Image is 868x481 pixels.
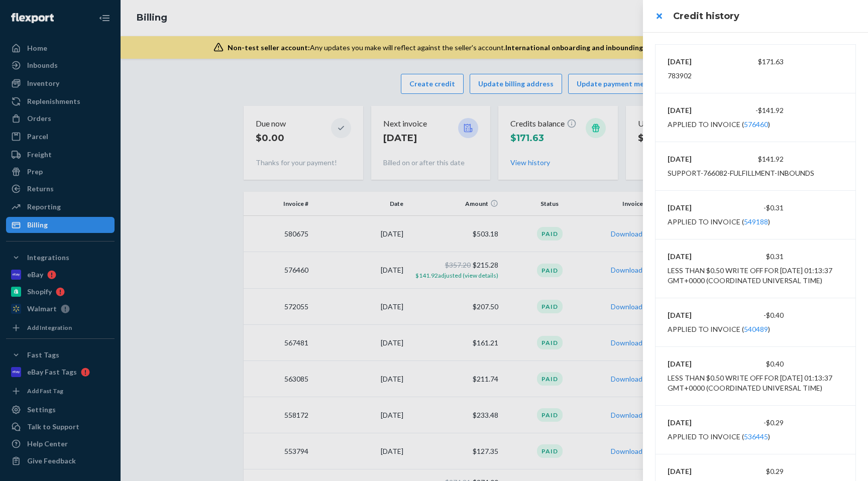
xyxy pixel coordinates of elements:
[668,57,726,67] p: [DATE]
[668,418,726,428] p: [DATE]
[668,466,726,476] p: [DATE]
[668,217,770,227] div: Applied to invoice ( )
[726,105,784,115] div: -$141.92
[668,119,770,130] div: Applied to invoice ( )
[668,266,843,286] div: less than $0.50 write off for [DATE] 01:13:37 GMT+0000 (Coordinated Universal Time)
[668,359,726,369] p: [DATE]
[726,57,784,67] div: $171.63
[744,217,768,227] button: 549188
[726,203,784,213] div: -$0.31
[726,359,784,369] div: $0.40
[744,119,768,130] button: 576460
[668,324,770,334] div: Applied to invoice ( )
[726,418,784,428] div: -$0.29
[668,71,692,81] div: 783902
[726,252,784,262] div: $0.31
[668,105,726,115] p: [DATE]
[668,310,726,320] p: [DATE]
[649,6,669,26] button: close
[668,373,843,393] div: less than $0.50 write off for [DATE] 01:13:37 GMT+0000 (Coordinated Universal Time)
[668,203,726,213] p: [DATE]
[668,252,726,262] p: [DATE]
[726,154,784,164] div: $141.92
[673,10,856,23] h3: Credit history
[726,310,784,320] div: -$0.40
[744,324,768,334] button: 540489
[744,432,768,442] button: 536445
[668,168,814,178] div: Support-766082-Fulfillment-Inbounds
[668,432,770,442] div: Applied to invoice ( )
[726,466,784,476] div: $0.29
[668,154,726,164] p: [DATE]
